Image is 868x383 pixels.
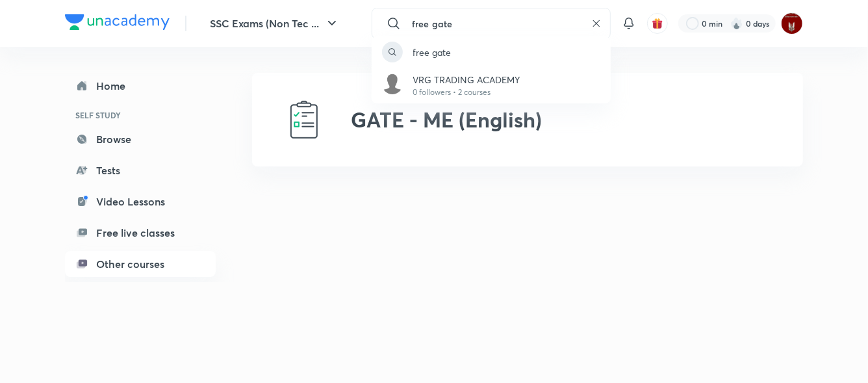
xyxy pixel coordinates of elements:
[372,36,611,68] a: free gate
[413,86,520,98] p: 0 followers • 2 courses
[382,73,403,94] img: Avatar
[413,73,520,86] p: VRG TRADING ACADEMY
[413,46,452,59] p: free gate
[372,68,611,103] a: AvatarVRG TRADING ACADEMY0 followers • 2 courses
